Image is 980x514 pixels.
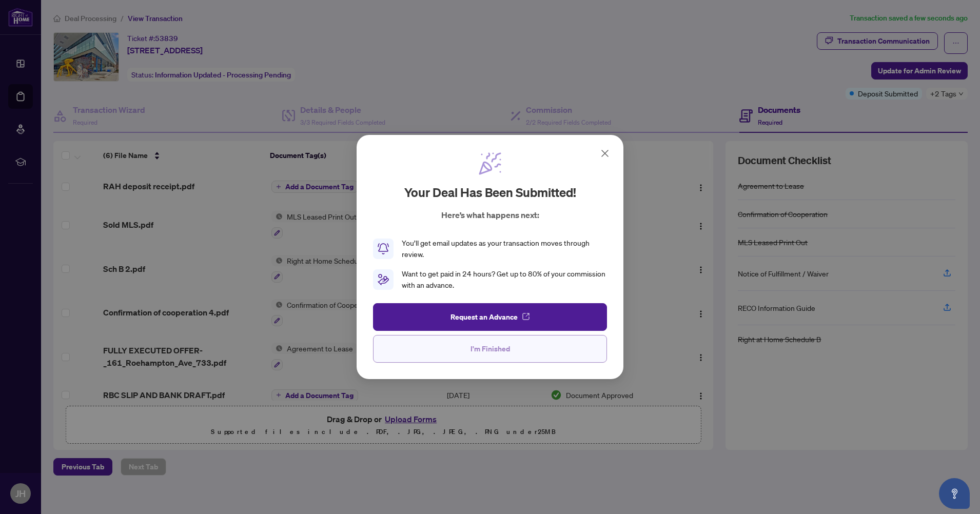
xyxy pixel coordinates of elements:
h2: Your deal has been submitted! [404,184,576,201]
button: Open asap [939,478,970,509]
div: You’ll get email updates as your transaction moves through review. [402,238,607,260]
span: I'm Finished [471,341,510,357]
div: Want to get paid in 24 hours? Get up to 80% of your commission with an advance. [402,268,607,291]
button: I'm Finished [373,335,607,363]
span: Request an Advance [450,309,518,325]
button: Request an Advance [373,303,607,331]
p: Here’s what happens next: [441,209,539,221]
